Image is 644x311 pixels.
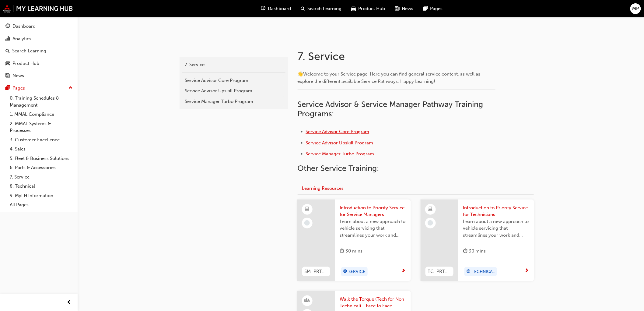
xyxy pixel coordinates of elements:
[428,268,451,275] span: TC_PRTYSRVCE
[2,70,75,81] a: News
[428,220,433,226] span: learningRecordVerb_NONE-icon
[301,5,305,12] span: search-icon
[298,71,303,77] span: 👋
[401,268,406,274] span: next-icon
[305,268,328,275] span: SM_PRTYSRVCE
[182,59,285,70] a: 7. Service
[349,268,366,275] span: SERVICE
[12,85,25,92] div: Pages
[305,297,309,305] span: learningResourceType_INSTRUCTOR_LED-icon
[185,61,282,68] div: 7. Service
[390,2,418,15] a: news-iconNews
[12,48,46,55] div: Search Learning
[358,5,385,12] span: Product Hub
[472,268,495,275] span: TECHNICAL
[7,200,75,210] a: All Pages
[298,164,379,173] span: Other Service Training:
[340,218,406,239] span: Learn about a new approach to vehicle servicing that streamlines your work and provides a quicker...
[5,48,10,54] span: search-icon
[182,75,285,86] a: Service Advisor Core Program
[395,5,399,12] span: news-icon
[298,50,497,63] h1: 7. Service
[7,182,75,191] a: 8. Technical
[351,5,356,12] span: car-icon
[346,2,390,15] a: car-iconProduct Hub
[2,83,75,94] button: Pages
[298,71,482,84] span: Welcome to your Service page. Here you can find general service content, as well as explore the d...
[463,218,529,239] span: Learn about a new approach to vehicle servicing that streamlines your work and provides a quicker...
[304,220,310,226] span: learningRecordVerb_NONE-icon
[463,204,529,218] span: Introduction to Priority Service for Technicians
[12,72,24,79] div: News
[296,2,346,15] a: search-iconSearch Learning
[525,268,529,274] span: next-icon
[185,77,282,84] div: Service Advisor Core Program
[343,268,348,276] span: target-icon
[7,119,75,135] a: 2. MMAL Systems & Processes
[67,299,72,306] span: prev-icon
[182,96,285,107] a: Service Manager Turbo Program
[418,2,447,15] a: pages-iconPages
[268,5,291,12] span: Dashboard
[306,140,373,146] a: Service Advisor Upskill Program
[68,84,73,92] span: up-icon
[2,19,75,83] button: DashboardAnalyticsSearch LearningProduct HubNews
[7,144,75,154] a: 4. Sales
[463,247,486,255] div: 30 mins
[185,87,282,94] div: Service Advisor Upskill Program
[2,58,75,69] a: Product Hub
[2,33,75,44] a: Analytics
[340,247,345,255] span: duration-icon
[7,191,75,200] a: 9. MyLH Information
[5,73,10,79] span: news-icon
[402,5,413,12] span: News
[2,21,75,32] a: Dashboard
[2,45,75,57] a: Search Learning
[421,200,534,281] a: TC_PRTYSRVCEIntroduction to Priority Service for TechniciansLearn about a new approach to vehicle...
[7,94,75,110] a: 0. Training Schedules & Management
[7,110,75,119] a: 1. MMAL Compliance
[298,100,485,119] span: Service Advisor & Service Manager Pathway Training Programs:
[5,36,10,42] span: chart-icon
[7,172,75,182] a: 7. Service
[298,182,348,194] button: Learning Resources
[306,151,374,157] a: Service Manager Turbo Program
[7,135,75,145] a: 3. Customer Excellence
[306,129,369,134] a: Service Advisor Core Program
[7,154,75,163] a: 5. Fleet & Business Solutions
[428,205,432,213] span: learningResourceType_ELEARNING-icon
[5,86,10,91] span: pages-icon
[12,60,39,67] div: Product Hub
[307,5,341,12] span: Search Learning
[305,205,309,213] span: learningResourceType_ELEARNING-icon
[7,163,75,172] a: 6. Parts & Accessories
[297,200,411,281] a: SM_PRTYSRVCEIntroduction to Priority Service for Service ManagersLearn about a new approach to ve...
[3,5,73,12] img: mmal
[256,2,296,15] a: guage-iconDashboard
[12,35,31,42] div: Analytics
[340,204,406,218] span: Introduction to Priority Service for Service Managers
[430,5,443,12] span: Pages
[467,268,471,276] span: target-icon
[630,3,641,14] button: MP
[340,247,363,255] div: 30 mins
[185,98,282,105] div: Service Manager Turbo Program
[632,5,639,12] span: MP
[5,61,10,66] span: car-icon
[5,24,10,29] span: guage-icon
[12,23,36,30] div: Dashboard
[261,5,265,12] span: guage-icon
[463,247,468,255] span: duration-icon
[182,86,285,96] a: Service Advisor Upskill Program
[423,5,428,12] span: pages-icon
